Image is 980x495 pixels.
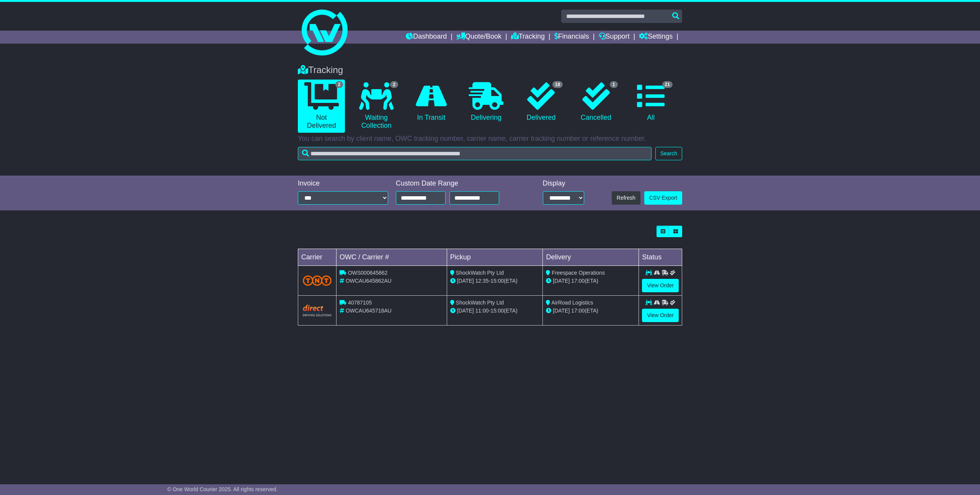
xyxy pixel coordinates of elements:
[546,277,635,285] div: (ETA)
[346,308,392,314] span: OWCAU645718AU
[167,486,278,492] span: © One World Courier 2025. All rights reserved.
[303,275,332,286] img: TNT_Domestic.png
[599,31,630,44] a: Support
[456,31,501,44] a: Quote/Book
[610,81,618,88] span: 1
[490,308,504,314] span: 15:00
[298,80,345,133] a: 2 Not Delivered
[348,300,372,306] span: 40787105
[644,191,682,205] a: CSV Export
[543,249,639,266] td: Delivery
[457,278,474,284] span: [DATE]
[642,309,679,322] a: View Order
[642,279,679,292] a: View Order
[335,81,343,88] span: 2
[552,270,605,276] span: Freespace Operations
[612,191,640,205] button: Refresh
[303,304,332,316] img: Direct.png
[457,308,474,314] span: [DATE]
[552,300,593,306] span: AirRoad Logistics
[490,278,504,284] span: 15:00
[450,277,540,285] div: - (ETA)
[456,270,504,276] span: ShockWatch Pty Ltd
[543,179,584,188] div: Display
[553,278,570,284] span: [DATE]
[546,307,635,315] div: (ETA)
[447,249,543,266] td: Pickup
[571,308,585,314] span: 17:00
[571,278,585,284] span: 17:00
[662,81,673,88] span: 21
[298,135,682,143] p: You can search by client name, OWC tracking number, carrier name, carrier tracking number or refe...
[408,80,455,125] a: In Transit
[475,308,489,314] span: 11:00
[390,81,398,88] span: 2
[511,31,545,44] a: Tracking
[346,278,392,284] span: OWCAU645862AU
[348,270,388,276] span: OWS000645862
[450,307,540,315] div: - (ETA)
[462,80,510,125] a: Delivering
[396,179,519,188] div: Custom Date Range
[298,249,336,266] td: Carrier
[572,80,619,125] a: 1 Cancelled
[627,80,675,125] a: 21 All
[639,31,673,44] a: Settings
[553,308,570,314] span: [DATE]
[298,179,388,188] div: Invoice
[518,80,565,125] a: 18 Delivered
[294,65,686,76] div: Tracking
[639,249,682,266] td: Status
[336,249,447,266] td: OWC / Carrier #
[475,278,489,284] span: 12:35
[554,31,589,44] a: Financials
[552,81,563,88] span: 18
[456,300,504,306] span: ShockWatch Pty Ltd
[406,31,447,44] a: Dashboard
[655,147,682,160] button: Search
[353,80,400,133] a: 2 Waiting Collection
